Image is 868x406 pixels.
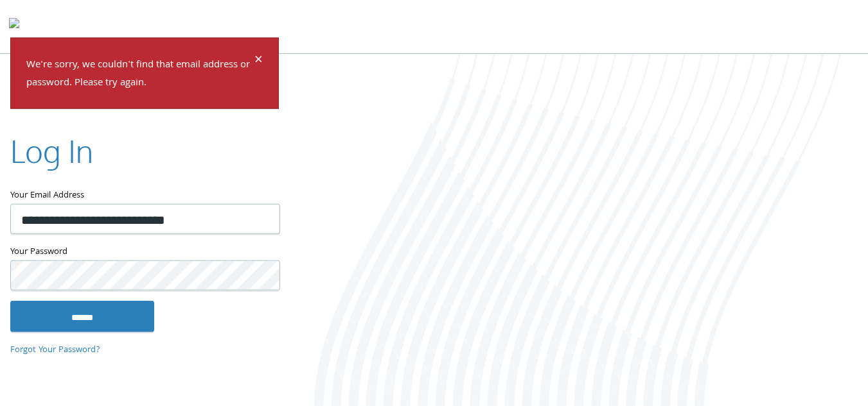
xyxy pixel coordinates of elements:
[254,48,263,73] span: ×
[26,56,252,93] p: We're sorry, we couldn't find that email address or password. Please try again.
[10,343,100,357] a: Forgot Your Password?
[10,244,279,260] label: Your Password
[9,13,19,39] img: todyl-logo-dark.svg
[254,53,263,69] button: Dismiss alert
[10,130,93,173] h2: Log In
